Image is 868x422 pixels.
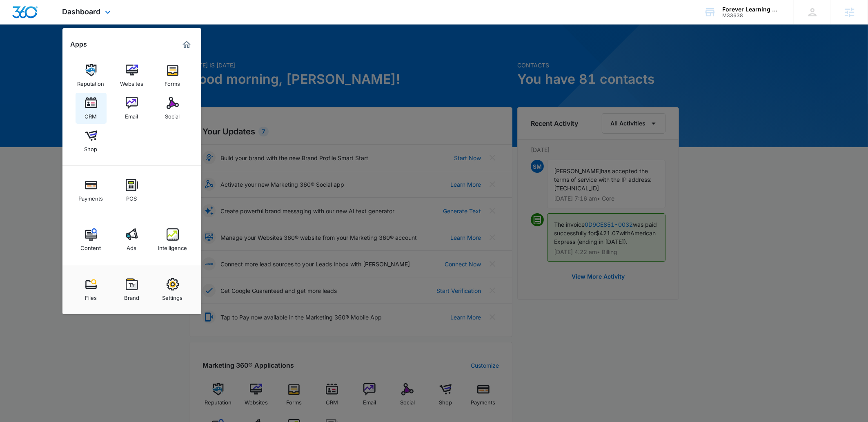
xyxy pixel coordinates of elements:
a: Reputation [76,60,107,91]
h2: Apps [71,40,87,48]
div: Brand [124,290,139,301]
div: Files [85,290,97,301]
a: Marketing 360® Dashboard [180,38,193,51]
a: Brand [116,274,147,305]
div: CRM [85,109,97,120]
div: Settings [162,290,183,301]
div: Websites [120,76,143,87]
div: Intelligence [158,241,187,251]
div: Reputation [78,76,105,87]
a: Email [116,93,147,124]
a: Forms [157,60,188,91]
div: Email [125,109,138,120]
a: Websites [116,60,147,91]
a: Ads [116,224,147,255]
a: Files [76,274,107,305]
span: Dashboard [62,7,101,16]
a: Intelligence [157,224,188,255]
a: CRM [76,93,107,124]
div: Forms [165,76,180,87]
a: Payments [76,175,107,206]
a: Content [76,224,107,255]
div: Payments [79,191,103,202]
div: Shop [85,142,98,152]
div: Content [81,241,101,251]
div: Social [165,109,180,120]
a: Shop [76,125,107,156]
a: Settings [157,274,188,305]
a: Social [157,93,188,124]
div: Ads [127,241,137,251]
div: account name [722,6,782,13]
a: POS [116,175,147,206]
div: POS [127,191,137,202]
div: account id [722,13,782,18]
